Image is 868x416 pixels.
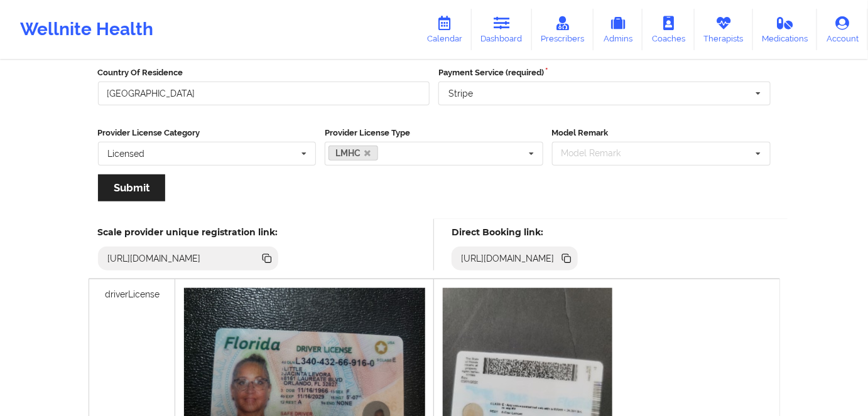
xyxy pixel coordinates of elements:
label: Payment Service (required) [438,67,771,79]
div: Model Remark [558,146,639,161]
a: Admins [594,9,643,50]
a: LMHC [328,146,378,161]
div: [URL][DOMAIN_NAME] [102,252,206,265]
a: Dashboard [472,9,532,50]
label: Country Of Residence [98,67,430,79]
button: Submit [98,174,165,201]
label: Provider License Type [325,127,543,139]
div: [URL][DOMAIN_NAME] [456,252,560,265]
a: Account [817,9,868,50]
label: Model Remark [552,127,771,139]
a: Prescribers [532,9,594,50]
a: Calendar [418,9,472,50]
a: Therapists [695,9,753,50]
label: Provider License Category [98,127,317,139]
a: Coaches [643,9,695,50]
a: Medications [753,9,818,50]
h5: Direct Booking link: [452,227,578,238]
h5: Scale provider unique registration link: [98,227,278,238]
div: Licensed [108,149,145,158]
div: Stripe [448,89,473,98]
